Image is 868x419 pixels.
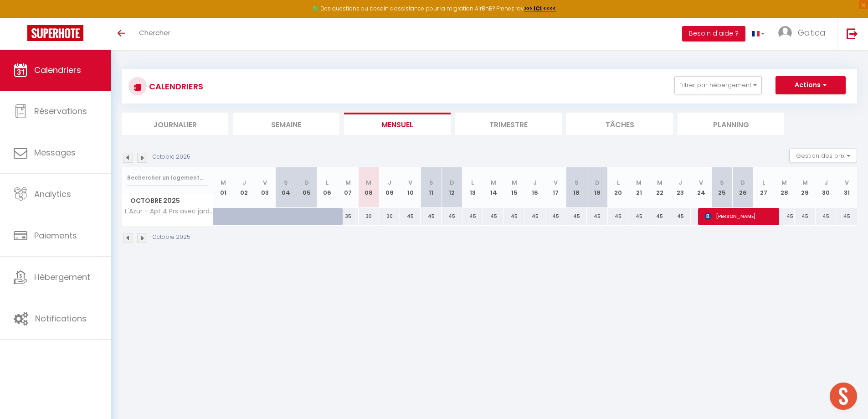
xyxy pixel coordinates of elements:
abbr: J [678,178,682,187]
img: logout [847,28,858,39]
abbr: L [617,178,620,187]
th: 28 [774,167,795,208]
a: ... Gatica [771,18,837,50]
th: 04 [275,167,296,208]
abbr: M [221,178,226,187]
a: >>> ICI <<<< [524,5,556,12]
abbr: V [263,178,267,187]
th: 03 [255,167,276,208]
div: Ouvrir le chat [830,383,857,410]
a: Chercher [132,18,177,50]
th: 15 [504,167,525,208]
abbr: S [720,178,724,187]
li: Planning [678,113,784,135]
th: 16 [524,167,545,208]
button: Gestion des prix [789,149,857,162]
li: Journalier [122,113,228,135]
div: 45 [524,208,545,225]
abbr: D [740,178,745,187]
th: 25 [712,167,733,208]
div: 45 [545,208,566,225]
div: 45 [483,208,504,225]
abbr: M [802,178,808,187]
th: 13 [462,167,483,208]
abbr: M [781,178,787,187]
button: Actions [776,76,846,94]
div: 45 [649,208,670,225]
abbr: M [636,178,642,187]
abbr: D [304,178,309,187]
span: Gatica [798,27,826,38]
abbr: S [429,178,433,187]
abbr: J [533,178,537,187]
div: 45 [442,208,462,225]
h3: CALENDRIERS [147,76,203,97]
th: 19 [587,167,608,208]
th: 06 [317,167,338,208]
abbr: S [284,178,288,187]
abbr: L [762,178,765,187]
input: Rechercher un logement... [127,170,208,186]
th: 23 [670,167,691,208]
span: Octobre 2025 [122,194,213,207]
th: 21 [628,167,649,208]
th: 20 [608,167,629,208]
abbr: V [699,178,703,187]
th: 12 [442,167,462,208]
th: 26 [732,167,753,208]
p: Octobre 2025 [153,153,190,161]
abbr: S [575,178,579,187]
span: Analytics [34,188,71,200]
abbr: M [512,178,517,187]
div: 45 [816,208,837,225]
div: 45 [836,208,857,225]
li: Semaine [233,113,339,135]
div: 45 [504,208,525,225]
abbr: M [366,178,371,187]
div: 45 [587,208,608,225]
th: 30 [816,167,837,208]
span: Réservations [34,105,87,117]
div: 30 [359,208,380,225]
th: 31 [836,167,857,208]
abbr: M [657,178,663,187]
img: ... [778,26,792,40]
th: 02 [234,167,255,208]
span: [PERSON_NAME] [704,207,774,225]
div: 45 [566,208,587,225]
abbr: D [450,178,454,187]
span: Notifications [35,313,87,324]
span: L'Azur - Apt 4 Prs avec jardin en centre ville [123,208,215,215]
li: Tâches [566,113,673,135]
span: Messages [34,147,76,158]
th: 24 [691,167,712,208]
th: 29 [795,167,816,208]
th: 11 [421,167,442,208]
div: 30 [379,208,400,225]
abbr: M [491,178,496,187]
div: 35 [338,208,359,225]
span: Hébergement [34,271,90,283]
th: 01 [213,167,234,208]
abbr: V [408,178,412,187]
span: Paiements [34,230,77,241]
th: 08 [359,167,380,208]
div: 45 [421,208,442,225]
abbr: J [242,178,246,187]
div: 45 [400,208,421,225]
abbr: V [554,178,558,187]
th: 14 [483,167,504,208]
abbr: D [595,178,600,187]
p: Octobre 2025 [153,233,190,242]
th: 22 [649,167,670,208]
abbr: L [326,178,329,187]
th: 07 [338,167,359,208]
abbr: J [824,178,828,187]
th: 10 [400,167,421,208]
abbr: J [388,178,391,187]
div: 45 [462,208,483,225]
div: 45 [670,208,691,225]
th: 09 [379,167,400,208]
div: 45 [774,208,795,225]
